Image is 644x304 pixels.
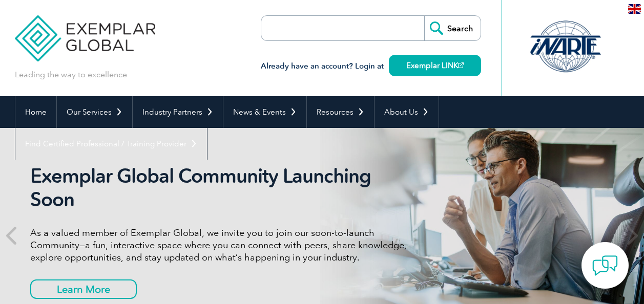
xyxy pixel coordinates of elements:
p: Leading the way to excellence [15,69,127,80]
img: open_square.png [458,62,464,68]
a: Exemplar LINK [389,55,481,76]
img: en [628,4,641,14]
a: Learn More [30,279,137,299]
h2: Exemplar Global Community Launching Soon [30,164,414,211]
a: Industry Partners [133,96,223,128]
a: News & Events [223,96,306,128]
a: Our Services [57,96,132,128]
h3: Already have an account? Login at [261,60,481,73]
img: contact-chat.png [592,253,618,278]
a: About Us [375,96,439,128]
input: Search [424,16,481,40]
a: Find Certified Professional / Training Provider [15,128,207,160]
a: Home [15,96,56,128]
a: Resources [307,96,374,128]
p: As a valued member of Exemplar Global, we invite you to join our soon-to-launch Community—a fun, ... [30,227,414,264]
